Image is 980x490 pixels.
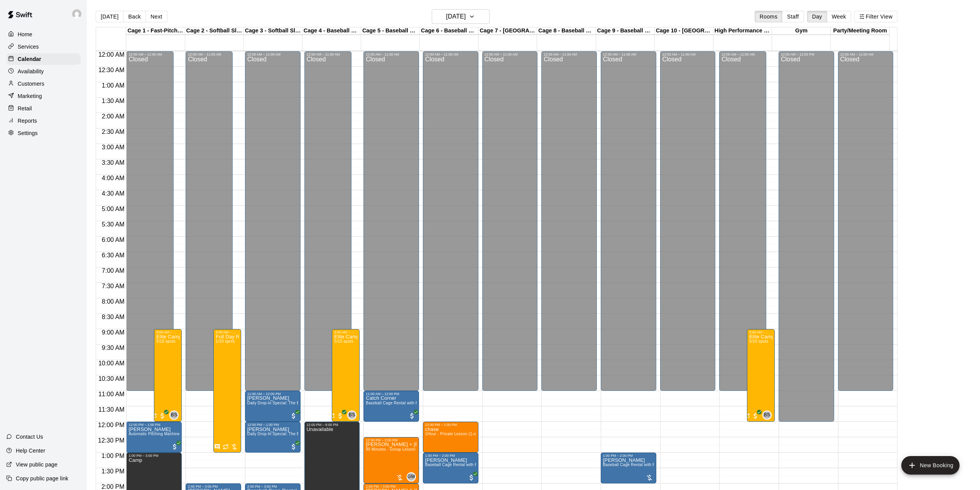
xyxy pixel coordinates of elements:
[366,56,417,394] div: Closed
[100,298,127,305] span: 8:00 AM
[100,144,127,150] span: 3:00 AM
[18,80,44,88] p: Customers
[100,483,127,490] span: 2:00 PM
[485,56,536,394] div: Closed
[662,56,713,394] div: Closed
[6,78,81,90] a: Customers
[96,422,126,428] span: 12:00 PM
[334,330,357,334] div: 9:00 AM – 12:00 PM
[752,412,759,420] span: All customers have paid
[247,485,298,488] div: 2:00 PM – 3:00 PM
[100,453,127,459] span: 1:00 PM
[838,51,894,391] div: 12:00 AM – 11:00 AM: Closed
[840,52,891,56] div: 12:00 AM – 11:00 AM
[6,53,81,65] a: Calendar
[425,423,476,427] div: 12:00 PM – 1:00 PM
[247,56,298,394] div: Closed
[100,190,127,197] span: 4:30 AM
[216,330,239,334] div: 9:00 AM – 1:00 PM
[423,51,478,391] div: 12:00 AM – 11:00 AM: Closed
[156,330,179,334] div: 9:00 AM – 12:00 PM
[100,206,127,212] span: 5:00 AM
[749,330,772,334] div: 9:00 AM – 12:00 PM
[216,339,235,343] span: 1/10 spots filled
[363,391,419,422] div: 11:00 AM – 12:00 PM: Catch Corner
[537,27,596,35] div: Cage 8 - Baseball Pitching Machine
[307,52,349,56] div: 12:00 AM – 11:00 AM
[247,432,399,436] span: Daily Drop-In Special: The Best Batting Cages Near You! - 11AM-4PM WEEKDAYS
[96,360,127,367] span: 10:00 AM
[747,329,775,422] div: 9:00 AM – 12:00 PM: Elite Camp-half Day
[172,411,179,420] span: Baseline Staff
[154,329,182,422] div: 9:00 AM – 12:00 PM: Elite Camp-half Day
[407,472,416,482] div: Gabe Manalo
[169,411,179,420] div: Baseline Staff
[601,51,656,391] div: 12:00 AM – 11:00 AM: Closed
[781,56,832,424] div: Closed
[807,11,827,22] button: Day
[96,437,126,444] span: 12:30 PM
[100,345,127,351] span: 9:30 AM
[781,52,832,56] div: 12:00 AM – 12:00 PM
[446,11,466,22] h6: [DATE]
[408,412,416,420] span: All customers have paid
[603,52,654,56] div: 12:00 AM – 11:00 AM
[213,329,241,453] div: 9:00 AM – 1:00 PM: Full Day Recreational Camp
[765,411,772,420] span: Baseline Staff
[901,456,960,475] button: add
[100,175,127,181] span: 4:00 AM
[96,11,123,22] button: [DATE]
[100,329,127,336] span: 9:00 AM
[145,11,167,22] button: Next
[128,423,179,427] div: 12:00 PM – 1:00 PM
[188,56,230,394] div: Closed
[840,56,891,394] div: Closed
[16,433,43,441] p: Contact Us
[366,438,417,442] div: 12:30 PM – 2:00 PM
[307,423,358,427] div: 12:00 PM – 8:00 PM
[6,41,81,52] a: Services
[100,98,127,104] span: 1:30 AM
[128,432,261,436] span: Automatic Pitching Machine Baseball Cage Rental (4 People Maximum!)
[188,485,239,488] div: 2:00 PM – 3:00 PM
[6,29,81,40] a: Home
[363,437,419,483] div: 12:30 PM – 2:00 PM: Avery + Kalia + Alex
[307,56,349,394] div: Closed
[596,27,655,35] div: Cage 9 - Baseball Pitching Machine / [GEOGRAPHIC_DATA]
[366,52,417,56] div: 12:00 AM – 11:00 AM
[302,27,361,35] div: Cage 4 - Baseball Pitching Machine
[100,252,127,259] span: 6:30 AM
[171,443,179,451] span: All customers have paid
[544,56,595,394] div: Closed
[6,115,81,127] a: Reports
[482,51,538,391] div: 12:00 AM – 11:00 AM: Closed
[721,56,764,394] div: Closed
[126,422,182,453] div: 12:00 PM – 1:00 PM: Adam Wisniewski
[468,474,475,482] span: All customers have paid
[245,422,301,453] div: 12:00 PM – 1:00 PM: Travis Tong
[6,127,81,139] div: Settings
[749,339,768,343] span: 5/10 spots filled
[6,66,81,77] a: Availability
[96,406,127,413] span: 11:30 AM
[755,11,782,22] button: Rooms
[100,221,127,228] span: 5:30 AM
[100,267,127,274] span: 7:00 AM
[347,411,357,420] div: Baseline Staff
[186,51,233,391] div: 12:00 AM – 11:00 AM: Closed
[544,52,595,56] div: 12:00 AM – 11:00 AM
[214,444,220,450] svg: Has notes
[18,129,38,137] p: Settings
[332,329,360,422] div: 9:00 AM – 12:00 PM: Elite Camp-half Day
[16,447,45,455] p: Help Center
[541,51,597,391] div: 12:00 AM – 11:00 AM: Closed
[782,11,804,22] button: Staff
[188,52,230,56] div: 12:00 AM – 11:00 AM
[100,159,127,166] span: 3:30 AM
[762,411,772,420] div: Baseline Staff
[128,56,171,394] div: Closed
